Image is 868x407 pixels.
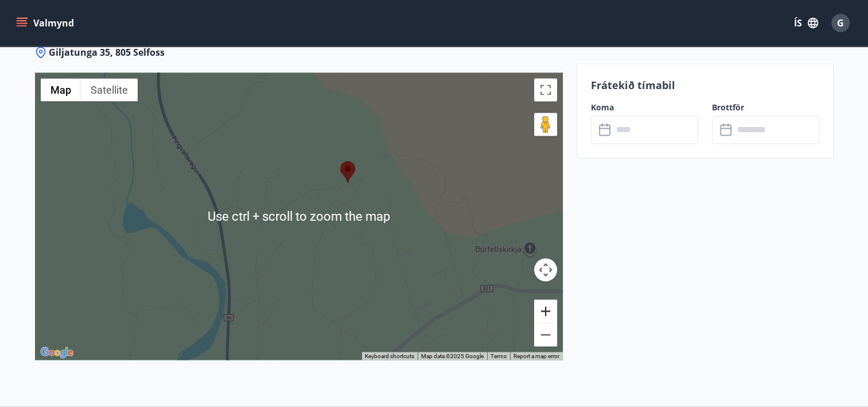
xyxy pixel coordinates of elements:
[41,78,81,101] button: Show street map
[712,102,819,113] label: Brottför
[534,323,557,346] button: Zoom out
[38,345,76,360] a: Open this area in Google Maps (opens a new window)
[837,17,844,29] span: G
[534,258,557,281] button: Map camera controls
[534,78,557,101] button: Toggle fullscreen view
[49,46,165,59] span: Giljatunga 35, 805 Selfoss
[365,352,414,360] button: Keyboard shortcuts
[591,78,819,93] p: Frátekið tímabil
[81,78,138,101] button: Show satellite imagery
[513,352,559,359] a: Report a map error
[38,345,76,360] img: Google
[788,13,824,33] button: ÍS
[827,9,854,37] button: G
[534,113,557,136] button: Drag Pegman onto the map to open Street View
[421,352,484,359] span: Map data ©2025 Google
[491,352,507,359] a: Terms (opens in new tab)
[534,300,557,322] button: Zoom in
[591,102,698,113] label: Koma
[14,13,79,33] button: menu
